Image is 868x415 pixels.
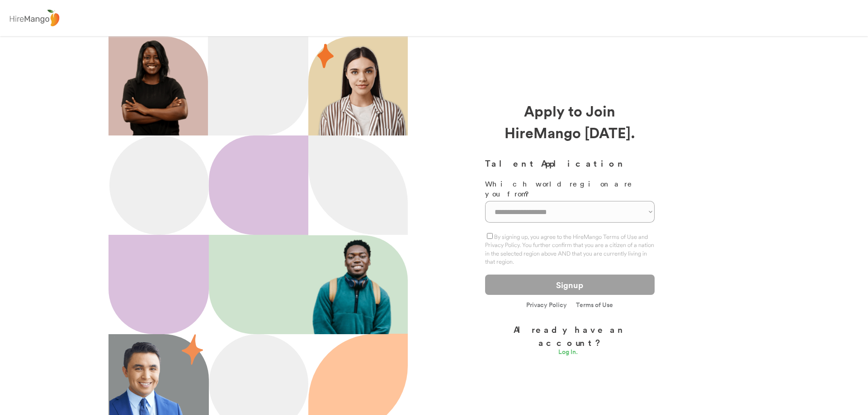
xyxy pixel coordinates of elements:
[485,157,655,170] h3: Talent Application
[485,233,654,265] label: By signing up, you agree to the HireMango Terms of Use and Privacy Policy. You further confirm th...
[182,334,203,365] img: 55
[7,8,62,29] img: logo%20-%20hiremango%20gray.png
[309,236,400,334] img: 202x218.png
[558,349,581,358] a: Log In.
[110,36,198,135] img: 200x220.png
[485,179,655,199] div: Which world region are you from?
[109,135,209,235] img: Ellipse%2012
[526,302,567,309] a: Privacy Policy
[576,302,613,308] a: Terms of Use
[485,323,655,349] div: Already have an account?
[317,44,334,68] img: 29
[485,100,655,143] div: Apply to Join HireMango [DATE].
[485,275,655,295] button: Signup
[317,45,408,135] img: hispanic%20woman.png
